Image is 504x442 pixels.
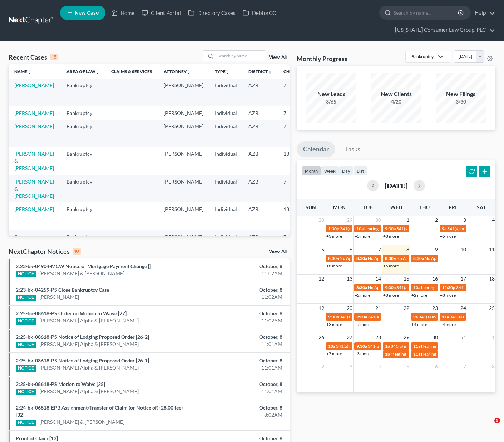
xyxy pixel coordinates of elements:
[390,204,402,210] span: Wed
[14,82,54,88] a: [PERSON_NAME]
[488,275,495,283] span: 18
[364,226,419,231] span: hearing for [PERSON_NAME]
[61,120,105,147] td: Bankruptcy
[16,435,58,441] a: Proof of Claim [13]
[375,304,382,312] span: 21
[306,98,356,105] div: 3/65
[442,314,449,320] span: 11a
[471,6,495,19] a: Help
[198,364,282,371] div: 11:01AM
[321,166,339,176] button: week
[463,216,467,224] span: 3
[368,343,437,349] span: 341(a) meeting for [PERSON_NAME]
[396,226,503,231] span: 341(a) meeting for [PERSON_NAME] & [PERSON_NAME]
[306,204,316,210] span: Sun
[243,106,278,120] td: AZB
[328,226,339,231] span: 1:30p
[463,362,467,371] span: 7
[346,304,353,312] span: 20
[108,6,138,19] a: Home
[333,204,346,210] span: Mon
[403,275,410,283] span: 15
[318,275,325,283] span: 12
[371,90,421,98] div: New Clients
[440,292,456,298] a: +3 more
[396,256,430,261] span: No Appointments
[413,285,420,290] span: 10a
[460,333,467,342] span: 31
[434,245,439,254] span: 9
[14,179,54,199] a: [PERSON_NAME] & [PERSON_NAME]
[198,388,282,395] div: 11:01AM
[363,204,372,210] span: Tue
[278,120,313,147] td: 7
[356,343,367,349] span: 9:30a
[355,351,370,356] a: +3 more
[321,245,325,254] span: 5
[306,90,356,98] div: New Leads
[385,256,396,261] span: 8:30a
[425,256,458,261] span: No Appointments
[198,263,282,270] div: October, 8
[355,233,370,239] a: +5 more
[283,69,308,74] a: Chapterunfold_more
[158,202,209,230] td: [PERSON_NAME]
[340,226,409,231] span: 341(a) meeting for [PERSON_NAME]
[278,175,313,202] td: 7
[383,292,399,298] a: +3 more
[16,310,127,316] a: 2:25-bk-08618-PS Order on Motion to Waive [27]
[375,216,382,224] span: 30
[198,317,282,324] div: 11:02AM
[39,341,139,348] a: [PERSON_NAME] Alpha & [PERSON_NAME]
[336,343,443,349] span: 341(a) meeting for [PERSON_NAME] & [PERSON_NAME]
[14,69,31,74] a: Nameunfold_more
[216,51,266,61] input: Search by name...
[431,333,439,342] span: 30
[61,147,105,175] td: Bankruptcy
[326,351,342,356] a: +7 more
[477,204,486,210] span: Sat
[269,55,287,60] a: View All
[339,141,367,157] a: Tasks
[385,351,390,357] span: 1p
[480,418,497,435] iframe: Intercom live chat
[403,304,410,312] span: 22
[302,166,321,176] button: month
[391,24,495,36] a: [US_STATE] Consumer Law Group, PLC
[95,70,100,74] i: unfold_more
[491,362,495,371] span: 8
[278,230,313,251] td: 7
[198,286,282,293] div: October, 8
[138,6,184,19] a: Client Portal
[326,233,342,239] a: +3 more
[198,293,282,301] div: 11:02AM
[368,314,437,320] span: 341(a) meeting for [PERSON_NAME]
[269,249,287,254] a: View All
[209,202,243,230] td: Individual
[391,343,498,349] span: 341(a) meeting for [PERSON_NAME] & [PERSON_NAME]
[354,166,367,176] button: list
[411,292,427,298] a: +2 more
[339,166,354,176] button: day
[356,256,367,261] span: 8:30a
[198,357,282,364] div: October, 8
[440,233,456,239] a: +5 more
[328,314,339,320] span: 9:30a
[328,343,335,349] span: 10a
[346,275,353,283] span: 13
[39,388,139,395] a: [PERSON_NAME] Alpha & [PERSON_NAME]
[368,256,401,261] span: No Appointments
[73,248,81,255] div: 10
[355,322,370,327] a: +7 more
[385,285,396,290] span: 9:30a
[436,98,486,105] div: 3/30
[243,230,278,251] td: AZB
[39,293,79,301] a: [PERSON_NAME]
[340,256,373,261] span: No Appointments
[440,322,456,327] a: +4 more
[158,79,209,106] td: [PERSON_NAME]
[384,182,408,189] h2: [DATE]
[61,79,105,106] td: Bankruptcy
[419,204,430,210] span: Thu
[209,175,243,202] td: Individual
